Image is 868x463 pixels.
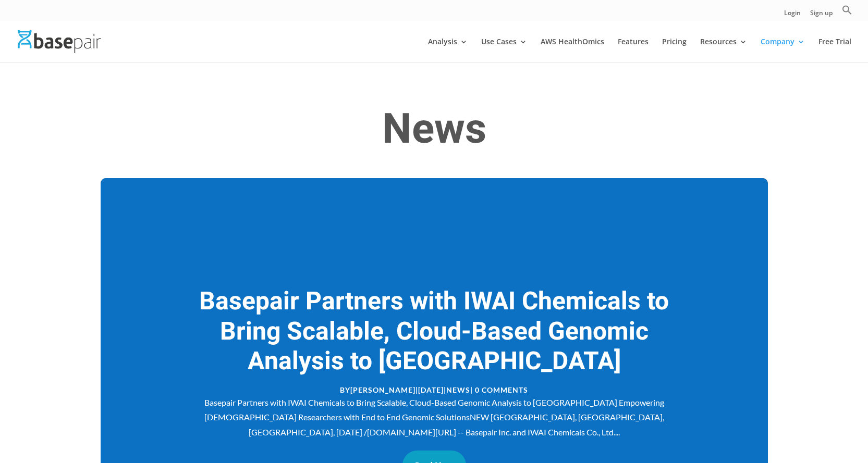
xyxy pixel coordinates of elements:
p: by | | | 0 Comments [187,382,680,395]
a: Login [784,10,801,21]
h1: News [101,105,768,160]
span: [DATE] [418,385,444,394]
svg: Search [842,5,852,15]
a: Pricing [662,38,687,62]
a: [PERSON_NAME] [350,385,415,394]
a: Use Cases [481,38,527,62]
a: Search Icon Link [842,5,852,21]
a: Analysis [428,38,468,62]
iframe: Drift Widget Chat Controller [668,388,855,451]
a: Basepair Partners with IWAI Chemicals to Bring Scalable, Cloud-Based Genomic Analysis to [GEOGRAP... [199,283,669,380]
a: Resources [700,38,747,62]
a: Free Trial [818,38,851,62]
a: Features [618,38,649,62]
a: Company [761,38,805,62]
div: Basepair Partners with IWAI Chemicals to Bring Scalable, Cloud-Based Genomic Analysis to [GEOGRAP... [187,395,680,440]
a: Sign up [810,10,833,21]
a: AWS HealthOmics [541,38,604,62]
img: Basepair [18,30,101,53]
a: News [446,385,470,394]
